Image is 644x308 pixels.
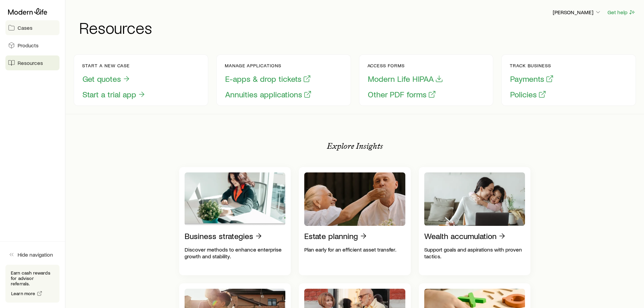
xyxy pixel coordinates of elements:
p: [PERSON_NAME] [553,9,601,16]
p: Discover methods to enhance enterprise growth and stability. [185,246,286,260]
span: Hide navigation [18,251,53,258]
a: Cases [5,20,59,35]
p: Start a new case [82,63,146,68]
a: Business strategiesDiscover methods to enhance enterprise growth and stability. [179,167,291,275]
a: Resources [5,55,59,70]
span: Cases [18,24,32,31]
a: Wealth accumulationSupport goals and aspirations with proven tactics. [419,167,531,275]
div: Earn cash rewards for advisor referrals.Learn more [5,265,59,303]
button: Payments [510,74,554,84]
p: Support goals and aspirations with proven tactics. [424,246,525,260]
p: Business strategies [185,231,253,241]
img: Business strategies [185,172,286,226]
p: Earn cash rewards for advisor referrals. [11,270,54,286]
a: Products [5,38,59,53]
p: Wealth accumulation [424,231,497,241]
button: Other PDF forms [367,89,436,100]
button: Get quotes [82,74,131,84]
a: Estate planningPlan early for an efficient asset transfer. [299,167,411,275]
p: Track business [510,63,554,68]
span: Products [18,42,39,49]
p: Plan early for an efficient asset transfer. [304,246,405,253]
p: Manage applications [225,63,312,68]
button: [PERSON_NAME] [552,8,602,17]
button: Hide navigation [5,247,59,262]
p: Access forms [367,63,444,68]
span: Learn more [11,291,35,296]
button: Start a trial app [82,89,146,100]
button: Annuities applications [225,89,312,100]
p: Estate planning [304,231,358,241]
p: Explore Insights [327,141,383,151]
button: Get help [607,8,636,16]
span: Resources [18,60,43,66]
button: Policies [510,89,547,100]
img: Estate planning [304,172,405,226]
button: E-apps & drop tickets [225,74,311,84]
button: Modern Life HIPAA [367,74,444,84]
img: Wealth accumulation [424,172,525,226]
h1: Resources [79,19,636,35]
